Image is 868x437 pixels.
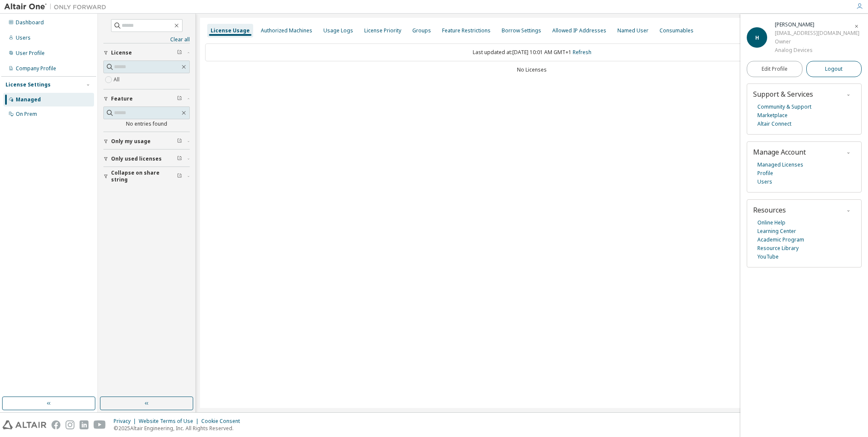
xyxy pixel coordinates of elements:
[16,50,45,57] div: User Profile
[757,244,799,253] a: Resource Library
[111,170,177,183] span: Collapse on share string
[775,29,859,37] div: [EMAIL_ADDRESS][DOMAIN_NAME]
[51,420,60,429] img: facebook.svg
[757,227,796,236] a: Learning Center
[757,120,791,128] a: Altair Connect
[573,49,591,56] a: Refresh
[177,155,182,162] span: Clear filter
[177,173,182,180] span: Clear filter
[80,420,89,429] img: linkedin.svg
[4,3,111,11] img: Altair One
[502,27,541,34] div: Borrow Settings
[757,236,804,244] a: Academic Program
[114,75,121,85] label: All
[94,420,106,429] img: youtube.svg
[757,103,811,111] a: Community & Support
[201,418,245,425] div: Cookie Consent
[103,149,190,168] button: Only used licenses
[139,418,201,425] div: Website Terms of Use
[211,27,250,34] div: License Usage
[757,111,788,120] a: Marketplace
[6,81,51,88] div: License Settings
[757,218,785,227] a: Online Help
[205,66,859,73] div: No Licenses
[16,34,31,41] div: Users
[111,138,151,145] span: Only my usage
[103,167,190,186] button: Collapse on share string
[103,36,190,43] a: Clear all
[103,43,190,62] button: License
[16,96,41,103] div: Managed
[16,65,56,72] div: Company Profile
[114,425,245,432] p: © 2025 Altair Engineering, Inc. All Rights Reserved.
[261,27,312,34] div: Authorized Machines
[806,61,862,77] button: Logout
[825,65,842,73] span: Logout
[617,27,648,34] div: Named User
[552,27,606,34] div: Allowed IP Addresses
[103,132,190,151] button: Only my usage
[3,420,46,429] img: altair_logo.svg
[775,20,859,29] div: Huseyin Yesilyurt
[775,46,859,55] div: Analog Devices
[111,155,162,162] span: Only used licenses
[755,34,759,41] span: H
[323,27,353,34] div: Usage Logs
[66,420,74,429] img: instagram.svg
[111,49,132,56] span: License
[757,178,772,186] a: Users
[364,27,401,34] div: License Priority
[177,49,182,56] span: Clear filter
[111,95,133,102] span: Feature
[757,161,803,169] a: Managed Licenses
[16,111,37,118] div: On Prem
[16,19,44,26] div: Dashboard
[775,37,859,46] div: Owner
[660,27,694,34] div: Consumables
[412,27,431,34] div: Groups
[753,147,806,157] span: Manage Account
[762,66,788,72] span: Edit Profile
[757,169,773,178] a: Profile
[177,138,182,145] span: Clear filter
[442,27,491,34] div: Feature Restrictions
[753,205,786,215] span: Resources
[177,95,182,102] span: Clear filter
[114,418,139,425] div: Privacy
[747,61,802,77] a: Edit Profile
[753,89,813,99] span: Support & Services
[103,121,190,127] div: No entries found
[205,43,859,61] div: Last updated at: [DATE] 10:01 AM GMT+1
[757,253,779,261] a: YouTube
[103,89,190,108] button: Feature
